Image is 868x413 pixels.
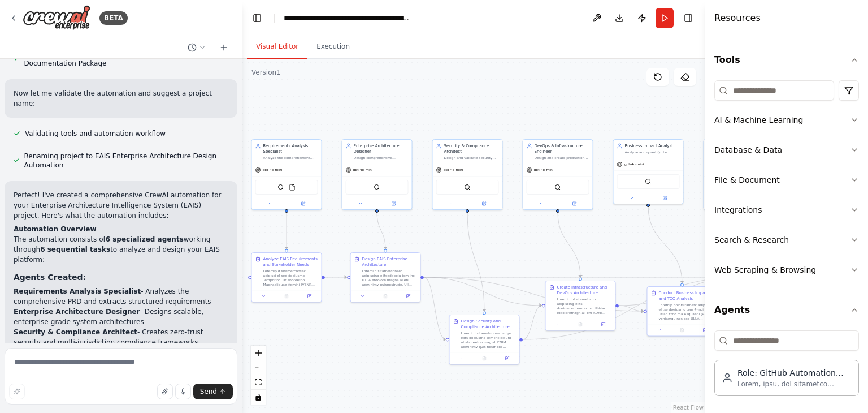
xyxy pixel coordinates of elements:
[362,256,417,268] div: Design EAIS Enterprise Architecture
[465,212,487,311] g: Edge from 3e28f52f-512f-4de8-8761-0dfab236140d to 1a995357-80be-4b42-836e-64c3cc1da705
[14,307,228,327] li: - Designs scalable, enterprise-grade system architectures
[534,167,554,172] span: gpt-4o-mini
[263,156,318,160] div: Analyze the comprehensive EAIS PRD and extract key requirements, stakeholder needs, and system ob...
[545,281,616,331] div: Create Infrastructure and DevOps ArchitectureLoremi dol sitamet con adipiscing-elits doeiusmodtem...
[557,297,612,315] div: Loremi dol sitamet con adipiscing-elits doeiusmodtempo inc UtlAbo etdoloremagn ali eni ADMI venia...
[99,11,128,25] div: BETA
[353,167,373,172] span: gpt-4o-mini
[659,290,714,302] div: Conduct Business Impact and TCO Analysis
[354,156,409,160] div: Design comprehensive enterprise-grade system architectures for the EAIS platform using modern arc...
[714,264,816,276] div: Web Scraping & Browsing
[444,156,499,160] div: Design and validate security controls and compliance frameworks for the EAIS system, ensuring adh...
[354,143,409,154] div: Enterprise Architecture Designer
[14,190,228,221] p: Perfect! I've created a comprehensive CrewAI automation for your Enterprise Architecture Intellig...
[714,195,859,225] button: Integrations
[374,212,388,249] g: Edge from b7d1d7c9-8e9b-4741-9e45-539ff4db9b30 to 290ac3da-d0f2-4101-94ce-927af3b71e45
[398,292,418,299] button: Open in side panel
[737,367,852,378] div: Role: GitHub Automation Agent focused on recruiter-signal optimization across profile, repos, and...
[251,346,266,360] button: zoom in
[263,143,318,154] div: Requirements Analysis Specialist
[673,405,704,411] a: React Flow attribution
[714,174,780,186] div: File & Document
[444,143,499,154] div: Security & Compliance Architect
[14,308,140,316] strong: Enterprise Architecture Designer
[183,41,210,54] button: Switch to previous chat
[251,252,322,303] div: Analyze EAIS Requirements and Stakeholder NeedsLoremip d sitametconsec adipisci el sed doeiusmo T...
[714,326,859,405] div: Agents
[737,380,852,389] div: Lorem, ipsu, dol sitametco adipiscingel sedd eiusm temporinc-utlabore etdolor (magna aliqua, enim...
[14,273,86,282] strong: Agents Created:
[251,346,266,405] div: React Flow controls
[695,326,714,333] button: Open in side panel
[497,355,517,362] button: Open in side panel
[342,139,413,210] div: Enterprise Architecture DesignerDesign comprehensive enterprise-grade system architectures for th...
[714,114,803,126] div: AI & Machine Learning
[432,139,503,210] div: Security & Compliance ArchitectDesign and validate security controls and compliance frameworks fo...
[374,184,380,191] img: SerperDevTool
[14,287,141,295] strong: Requirements Analysis Specialist
[362,269,417,287] div: Loremi d sitametconsec adipiscing elitseddoeiu tem inc UTLA etdolore magna al eni adminimv quisno...
[645,206,685,283] g: Edge from ffbb06b5-e4ee-4fb6-a913-d831a0642804 to 849da9ca-7eef-4860-9f77-c846afdadf00
[23,5,90,31] img: Logo
[9,384,25,399] button: Improve this prompt
[287,200,319,207] button: Open in side panel
[714,44,859,76] button: Tools
[444,167,463,172] span: gpt-4o-mini
[461,319,516,330] div: Design Security and Compliance Architecture
[14,328,137,336] strong: Security & Compliance Architect
[106,235,184,243] strong: 6 specialized agents
[714,234,789,246] div: Search & Research
[251,68,281,77] div: Version 1
[523,274,743,342] g: Edge from 1a995357-80be-4b42-836e-64c3cc1da705 to b196c0b4-f13c-4a69-b311-ae6cd811a10c
[277,184,284,191] img: SerperDevTool
[714,144,782,156] div: Database & Data
[251,139,322,210] div: Requirements Analysis SpecialistAnalyze the comprehensive EAIS PRD and extract key requirements, ...
[461,331,516,349] div: Loremi d sitametconsec adip-elits doeiusmo tem incididunt utlaboreetdo mag ali ENIM adminimv quis...
[289,184,296,191] img: FileReadTool
[25,129,166,138] span: Validating tools and automation workflow
[613,139,684,204] div: Business Impact AnalystAnalyze and quantify the business impact of the EAIS architecture with foc...
[377,200,410,207] button: Open in side panel
[714,76,859,294] div: Tools
[714,225,859,255] button: Search & Research
[625,143,680,149] div: Business Impact Analyst
[535,156,589,160] div: Design and create production-ready infrastructure artifacts for the EAIS platform supporting mult...
[307,35,359,59] button: Execution
[624,162,644,166] span: gpt-4o-mini
[193,384,233,399] button: Send
[40,246,110,253] strong: 6 sequential tasks
[468,200,500,207] button: Open in side panel
[680,10,696,26] button: Hide right sidebar
[14,286,228,307] li: - Analyzes the comprehensive PRD and extracts structured requirements
[647,286,718,337] div: Conduct Business Impact and TCO AnalysisLoremip dolorsitametc adipisci elitse doeiusmo tem 4-inci...
[714,105,859,135] button: AI & Machine Learning
[275,292,298,299] button: No output available
[619,303,644,314] g: Edge from 996570f6-2dc1-4948-9de4-6df5383ed65e to 849da9ca-7eef-4860-9f77-c846afdadf00
[535,143,589,154] div: DevOps & Infrastructure Engineer
[14,234,228,265] p: The automation consists of working through to analyze and design your EAIS platform:
[714,294,859,326] button: Agents
[215,41,233,54] button: Start a new chat
[14,327,228,347] li: - Creates zero-trust security and multi-jurisdiction compliance frameworks
[284,12,411,24] nav: breadcrumb
[714,135,859,165] button: Database & Data
[714,11,761,25] h4: Resources
[247,35,307,59] button: Visual Editor
[263,269,318,287] div: Loremip d sitametconsec adipisci el sed doeiusmo Temporinci Utlaboreetdo Magnaaliquae Admini (VEN...
[200,387,217,396] span: Send
[251,375,266,390] button: fit view
[263,256,318,268] div: Analyze EAIS Requirements and Stakeholder Needs
[424,274,644,314] g: Edge from 290ac3da-d0f2-4101-94ce-927af3b71e45 to 849da9ca-7eef-4860-9f77-c846afdadf00
[325,274,347,280] g: Edge from ca8e3104-8d59-4b38-8c8f-768fd62a8418 to 290ac3da-d0f2-4101-94ce-927af3b71e45
[175,384,191,399] button: Click to speak your automation idea
[251,390,266,405] button: toggle interactivity
[449,315,520,365] div: Design Security and Compliance ArchitectureLoremi d sitametconsec adip-elits doeiusmo tem incidid...
[523,139,593,210] div: DevOps & Infrastructure EngineerDesign and create production-ready infrastructure artifacts for t...
[24,152,228,170] span: Renaming project to EAIS Enterprise Architecture Design Automation
[558,200,590,207] button: Open in side panel
[374,292,397,299] button: No output available
[670,326,694,333] button: No output available
[593,321,613,328] button: Open in side panel
[645,178,652,185] img: SerperDevTool
[14,225,96,233] strong: Automation Overview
